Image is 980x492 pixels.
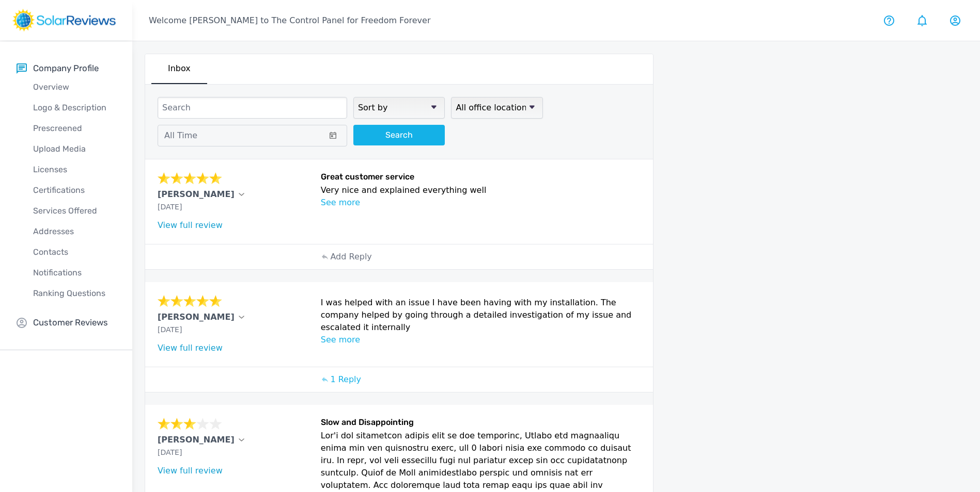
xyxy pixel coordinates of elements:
[33,316,108,329] p: Customer Reviews
[17,287,132,300] p: Ranking Questions
[158,220,223,230] a: View full review
[158,343,223,353] a: View full review
[321,196,641,209] p: See more
[17,77,132,97] a: Overview
[17,97,132,118] a: Logo & Description
[353,125,445,145] button: Search
[158,325,182,334] span: [DATE]
[158,466,223,475] a: View full review
[330,251,371,263] p: Add Reply
[17,246,132,258] p: Contacts
[17,221,132,242] a: Addresses
[158,125,347,146] button: All Time
[17,242,132,263] a: Contacts
[168,62,191,75] p: Inbox
[158,97,347,119] input: Search
[321,297,641,334] p: I was helped with an issue I have been having with my installation. The company helped by going t...
[330,373,361,386] p: 1 Reply
[17,159,132,180] a: Licenses
[17,122,132,135] p: Prescreened
[17,267,132,279] p: Notifications
[321,184,641,196] p: Very nice and explained everything well
[158,311,235,323] p: [PERSON_NAME]
[33,62,99,75] p: Company Profile
[164,130,197,140] span: All Time
[17,263,132,283] a: Notifications
[17,81,132,93] p: Overview
[158,448,182,456] span: [DATE]
[17,184,132,196] p: Certifications
[158,203,182,211] span: [DATE]
[321,417,641,430] h6: Slow and Disappointing
[17,118,132,139] a: Prescreened
[149,14,430,27] p: Welcome [PERSON_NAME] to The Control Panel for Freedom Forever
[17,225,132,238] p: Addresses
[17,163,132,176] p: Licenses
[321,334,641,346] p: See more
[17,102,132,114] p: Logo & Description
[158,188,235,201] p: [PERSON_NAME]
[17,283,132,304] a: Ranking Questions
[17,139,132,159] a: Upload Media
[17,180,132,201] a: Certifications
[17,205,132,217] p: Services Offered
[17,201,132,221] a: Services Offered
[158,434,235,446] p: [PERSON_NAME]
[321,172,641,184] h6: Great customer service
[17,143,132,155] p: Upload Media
